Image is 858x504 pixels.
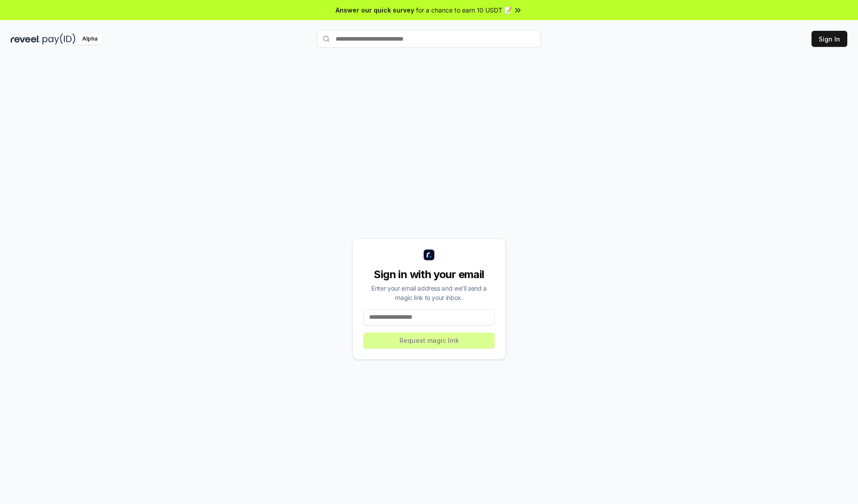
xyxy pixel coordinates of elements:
div: Sign in with your email [363,267,495,282]
div: Enter your email address and we’ll send a magic link to your inbox. [363,283,495,302]
img: pay_id [42,33,76,45]
span: Answer our quick survey [336,5,414,15]
img: reveel_dark [11,33,41,45]
span: for a chance to earn 10 USDT 📝 [416,5,512,15]
button: Sign In [812,31,847,47]
div: Alpha [77,33,102,45]
img: logo_small [424,250,434,260]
